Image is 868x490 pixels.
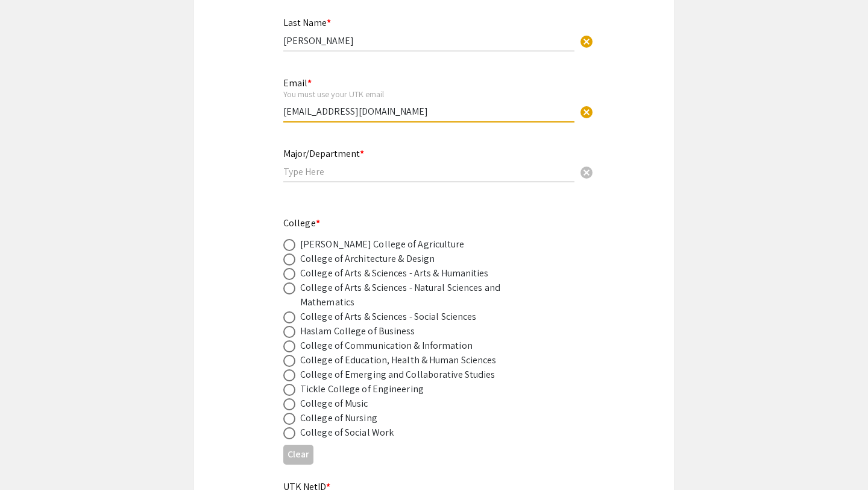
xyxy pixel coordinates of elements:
span: cancel [579,34,594,49]
button: Clear [574,99,599,123]
mat-label: Major/Department [283,147,364,160]
input: Type Here [283,105,574,118]
div: Haslam College of Business [300,324,415,339]
div: College of Arts & Sciences - Natural Sciences and Mathematics [300,281,511,310]
div: College of Social Work [300,425,394,440]
input: Type Here [283,165,574,178]
iframe: Chat [9,436,51,481]
div: College of Arts & Sciences - Arts & Humanities [300,266,489,281]
div: College of Music [300,396,368,411]
div: College of Emerging and Collaborative Studies [300,367,495,382]
input: Type Here [283,34,574,47]
button: Clear [283,445,313,465]
div: College of Nursing [300,411,377,425]
div: College of Communication & Information [300,339,473,353]
button: Clear [574,159,599,183]
div: You must use your UTK email [283,89,574,100]
span: cancel [579,105,594,119]
button: Clear [574,28,599,52]
mat-label: Email [283,77,312,89]
div: College of Education, Health & Human Sciences [300,353,497,367]
div: College of Arts & Sciences - Social Sciences [300,310,476,324]
div: [PERSON_NAME] College of Agriculture [300,237,465,252]
mat-label: Last Name [283,16,331,29]
span: cancel [579,165,594,180]
div: College of Architecture & Design [300,252,435,266]
mat-label: College [283,217,320,229]
div: Tickle College of Engineering [300,382,424,396]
